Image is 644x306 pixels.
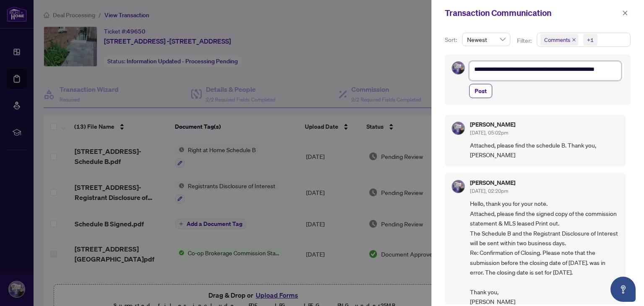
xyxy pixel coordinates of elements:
[587,36,594,44] div: +1
[467,33,505,46] span: Newest
[445,7,620,19] div: Transaction Communication
[470,188,508,194] span: [DATE], 02:20pm
[470,140,619,160] span: Attached, please find the schedule B. Thank you, [PERSON_NAME]
[469,84,492,98] button: Post
[470,122,515,127] h5: [PERSON_NAME]
[475,84,487,98] span: Post
[517,36,533,45] p: Filter:
[622,10,628,16] span: close
[452,62,465,74] img: Profile Icon
[572,38,576,42] span: close
[610,277,636,302] button: Open asap
[452,122,465,135] img: Profile Icon
[540,34,578,46] span: Comments
[470,130,508,136] span: [DATE], 05:02pm
[470,180,515,186] h5: [PERSON_NAME]
[445,35,459,44] p: Sort:
[452,180,465,193] img: Profile Icon
[544,36,570,44] span: Comments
